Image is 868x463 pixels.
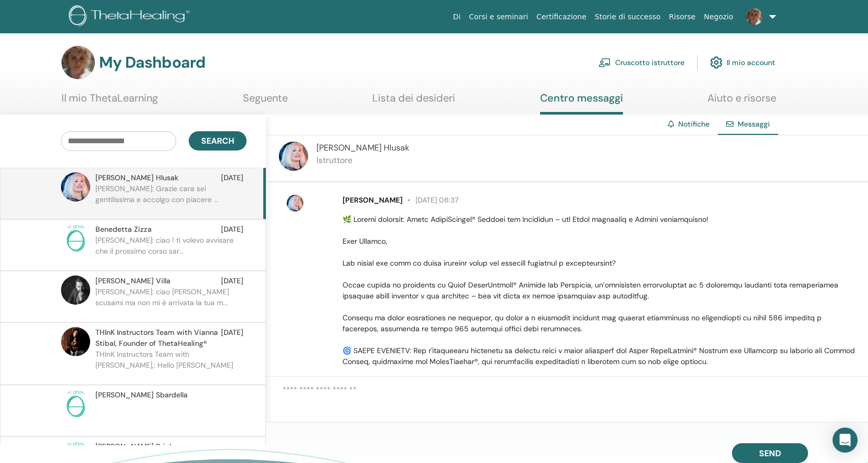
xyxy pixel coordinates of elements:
img: default.jpg [287,195,303,211]
p: [PERSON_NAME]: ciao [PERSON_NAME] scusami ma non mi è arrivata la tua m... [95,286,247,318]
img: no-photo.png [61,390,90,419]
a: Risorse [665,7,700,27]
span: [DATE] [221,172,243,183]
a: Seguente [243,92,288,112]
a: Corsi e seminari [465,7,532,27]
a: Cruscotto istruttore [598,51,684,74]
span: Send [759,448,781,459]
a: Certificazione [532,7,591,27]
span: Search [201,135,234,146]
img: default.jpg [279,142,308,171]
img: no-photo.png [61,224,90,253]
span: Messaggi [738,119,770,129]
a: Storie di successo [591,7,665,27]
img: default.jpg [746,8,763,25]
div: Open Intercom Messenger [833,428,858,453]
span: [PERSON_NAME] Hlusak [95,172,178,183]
a: Di [449,7,465,27]
button: Send [732,443,808,463]
span: [DATE] [221,327,243,349]
span: THInK Instructors Team with Vianna Stibal, Founder of ThetaHealing® [95,327,221,349]
p: THInK Instructors Team with [PERSON_NAME],: Hello [PERSON_NAME] [95,349,247,380]
a: Il mio ThetaLearning [62,92,158,112]
p: [PERSON_NAME]: ciao ! ti volevo avvisare che il prossimo corso sar... [95,235,247,266]
a: Lista dei desideri [372,92,455,112]
span: [DATE] 08:37 [402,195,458,205]
img: cog.svg [710,54,723,71]
a: Il mio account [710,51,775,74]
h3: My Dashboard [99,53,205,72]
a: Centro messaggi [540,92,623,115]
span: [DATE] [221,276,243,286]
img: default.jpg [61,276,90,305]
img: default.jpg [62,46,95,79]
span: [PERSON_NAME] Villa [95,276,170,286]
p: [PERSON_NAME]: Grazie cara sei gentilissima e accolgo con piacere ... [95,183,247,215]
img: chalkboard-teacher.svg [598,58,611,67]
img: default.jpg [61,327,90,356]
a: Notifiche [678,119,710,129]
img: default.jpg [61,172,90,202]
span: [DATE] [221,224,243,235]
span: [PERSON_NAME] Brichese [95,441,186,452]
img: logo.png [69,5,193,29]
span: [PERSON_NAME] Sbardella [95,390,188,401]
span: Benedetta Zizza [95,224,152,235]
p: Istruttore [316,154,409,167]
button: Search [189,131,247,151]
a: Negozio [700,7,737,27]
span: [PERSON_NAME] Hlusak [316,142,409,153]
span: [PERSON_NAME] [343,195,402,205]
a: Aiuto e risorse [707,92,776,112]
